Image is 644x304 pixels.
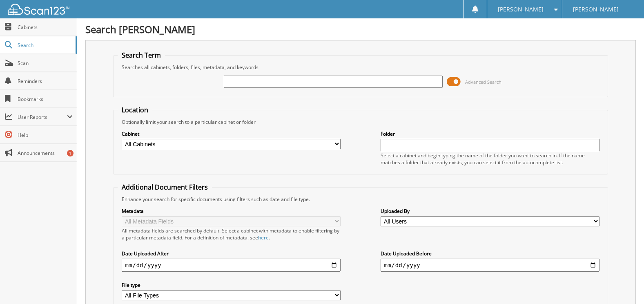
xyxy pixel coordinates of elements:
span: Cabinets [18,24,73,31]
span: User Reports [18,114,67,121]
label: Folder [381,130,599,137]
input: end [381,259,599,272]
div: All metadata fields are searched by default. Select a cabinet with metadata to enable filtering b... [122,227,340,241]
span: Advanced Search [465,79,501,85]
input: start [122,259,340,272]
legend: Additional Document Filters [118,183,212,192]
div: Select a cabinet and begin typing the name of the folder you want to search in. If the name match... [381,152,599,166]
label: File type [122,282,340,288]
span: Help [18,132,73,139]
div: Searches all cabinets, folders, files, metadata, and keywords [118,64,603,71]
label: Date Uploaded Before [381,250,599,257]
label: Date Uploaded After [122,250,340,257]
a: here [258,234,269,241]
span: [PERSON_NAME] [498,7,544,12]
span: Search [18,42,71,49]
label: Cabinet [122,130,340,137]
span: Scan [18,60,73,67]
span: Bookmarks [18,96,73,103]
h1: Search [PERSON_NAME] [85,22,636,36]
iframe: Chat Widget [603,265,644,304]
span: [PERSON_NAME] [573,7,619,12]
label: Uploaded By [381,208,599,215]
img: scan123-logo-white.svg [8,4,69,15]
legend: Search Term [118,51,165,60]
div: Enhance your search for specific documents using filters such as date and file type. [118,196,603,203]
span: Reminders [18,78,73,85]
legend: Location [118,105,152,114]
div: 1 [67,150,74,156]
div: Optionally limit your search to a particular cabinet or folder [118,118,603,125]
label: Metadata [122,208,340,215]
span: Announcements [18,150,73,156]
